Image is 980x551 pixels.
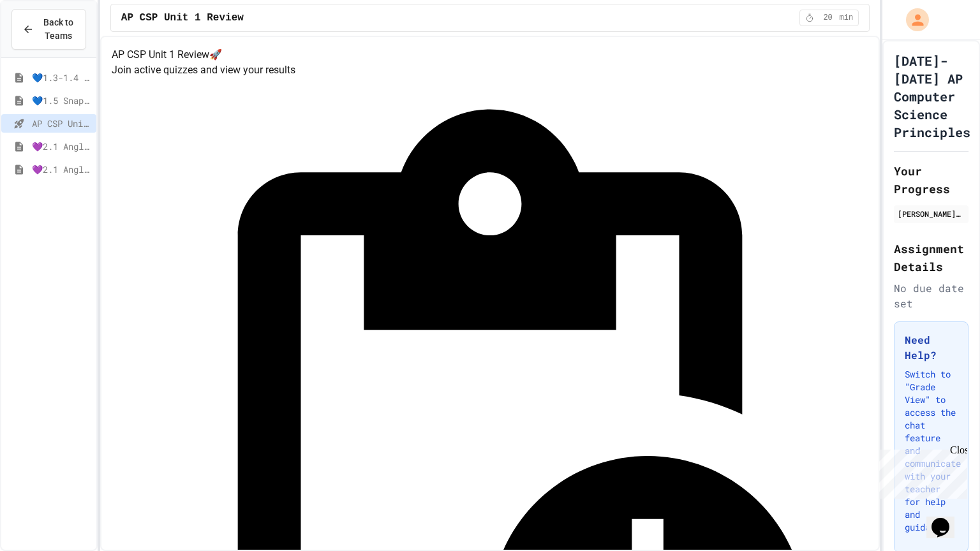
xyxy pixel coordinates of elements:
[5,5,88,81] div: Chat with us now!Close
[894,281,969,311] div: No due date set
[893,5,932,34] div: My Account
[894,162,969,198] h2: Your Progress
[898,208,965,219] div: [PERSON_NAME] [PERSON_NAME]
[41,16,75,43] span: Back to Teams
[894,240,969,275] h2: Assignment Details
[905,368,958,534] p: Switch to "Grade View" to access the chat feature and communicate with your teacher for help and ...
[112,47,868,62] h4: AP CSP Unit 1 Review 🚀
[121,10,244,26] span: AP CSP Unit 1 Review
[840,13,854,23] span: min
[32,140,91,153] span: 💜2.1 AngleExperiments1
[32,94,91,107] span: 💙1.5 Snap! ScavengerHunt
[926,500,967,538] iframe: chat widget
[32,117,91,130] span: AP CSP Unit 1 Review
[874,444,967,499] iframe: chat widget
[894,52,970,141] h1: [DATE]-[DATE] AP Computer Science Principles
[11,9,86,50] button: Back to Teams
[112,62,868,78] p: Join active quizzes and view your results
[905,332,958,363] h3: Need Help?
[32,71,91,84] span: 💙1.3-1.4 WelcometoSnap!
[818,13,838,23] span: 20
[32,163,91,176] span: 💜2.1 AngleExperiments2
